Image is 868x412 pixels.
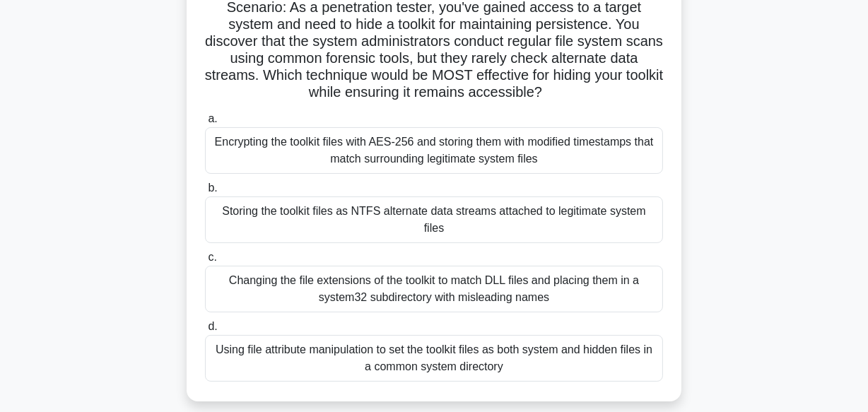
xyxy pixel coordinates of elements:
div: Encrypting the toolkit files with AES-256 and storing them with modified timestamps that match su... [205,127,663,174]
div: Storing the toolkit files as NTFS alternate data streams attached to legitimate system files [205,196,663,243]
span: a. [208,112,217,124]
span: d. [208,320,217,332]
div: Using file attribute manipulation to set the toolkit files as both system and hidden files in a c... [205,335,663,382]
div: Changing the file extensions of the toolkit to match DLL files and placing them in a system32 sub... [205,266,663,312]
span: b. [208,182,217,194]
span: c. [208,251,216,263]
